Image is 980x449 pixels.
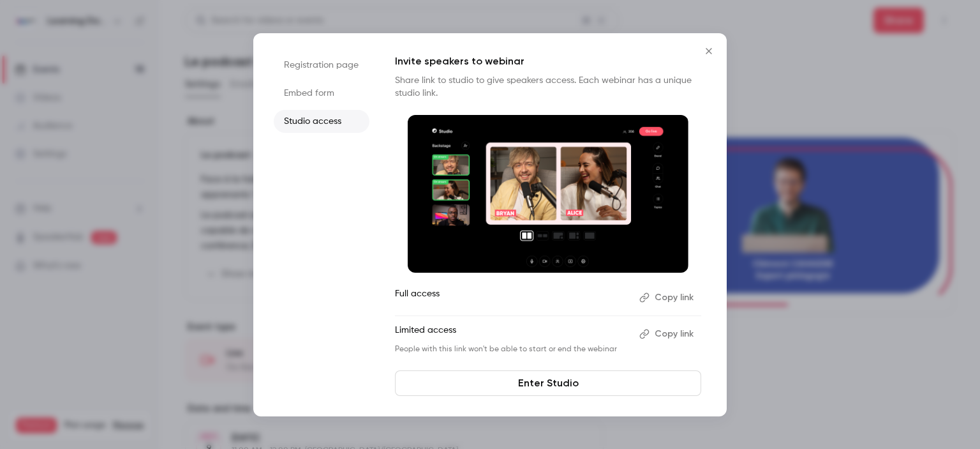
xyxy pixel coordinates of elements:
[20,33,31,43] img: website_grey.svg
[395,344,629,354] p: People with this link won't be able to start or end the webinar
[696,38,722,64] button: Close
[395,370,701,396] a: Enter Studio
[408,115,688,273] img: Invite speakers to webinar
[634,324,701,344] button: Copy link
[395,54,701,69] p: Invite speakers to webinar
[36,20,63,31] div: v 4.0.25
[274,82,369,105] li: Embed form
[395,324,629,344] p: Limited access
[66,75,98,84] div: Domaine
[52,74,62,84] img: tab_domain_overview_orange.svg
[33,33,144,43] div: Domaine: [DOMAIN_NAME]
[634,287,701,308] button: Copy link
[274,110,369,133] li: Studio access
[395,287,629,308] p: Full access
[20,20,31,31] img: logo_orange.svg
[274,54,369,77] li: Registration page
[395,74,701,100] p: Share link to studio to give speakers access. Each webinar has a unique studio link.
[159,75,195,84] div: Mots-clés
[145,74,155,84] img: tab_keywords_by_traffic_grey.svg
